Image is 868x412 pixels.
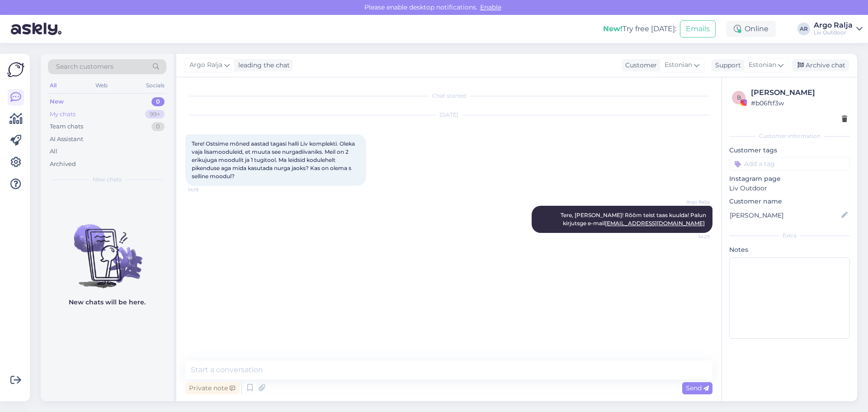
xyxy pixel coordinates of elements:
[749,60,776,70] span: Estonian
[729,245,850,255] p: Notes
[185,111,712,119] div: [DATE]
[50,110,75,119] div: My chats
[50,147,57,156] div: All
[192,140,356,180] span: Tere! Ostsime mõned aastad tagasi halli Liv komplekti. Oleka vaja lisamooduleid, et muuta see nur...
[50,135,83,144] div: AI Assistant
[603,24,623,33] b: New!
[235,61,290,70] div: leading the chat
[41,208,174,289] img: No chats
[477,3,504,11] span: Enable
[729,197,850,206] p: Customer name
[792,59,849,71] div: Archive chat
[676,199,710,205] span: Argo Ralja
[686,384,709,392] span: Send
[751,98,847,108] div: # b06ftf3w
[56,62,113,71] span: Search customers
[665,60,692,70] span: Estonian
[48,80,58,91] div: All
[712,61,741,70] div: Support
[605,220,705,227] a: [EMAIL_ADDRESS][DOMAIN_NAME]
[145,110,165,119] div: 99+
[729,157,850,170] input: Add a tag
[94,80,109,91] div: Web
[50,97,64,106] div: New
[50,122,83,131] div: Team chats
[726,21,776,37] div: Online
[69,298,146,307] p: New chats will be here.
[730,210,840,220] input: Add name
[737,94,741,101] span: b
[622,61,657,70] div: Customer
[7,61,24,78] img: Askly Logo
[680,20,716,38] button: Emails
[729,184,850,193] p: Liv Outdoor
[797,23,810,35] div: AR
[144,80,166,91] div: Socials
[729,146,850,155] p: Customer tags
[151,97,165,106] div: 0
[814,29,853,36] div: Liv Outdoor
[729,232,850,240] div: Extra
[729,132,850,140] div: Customer information
[751,87,847,98] div: [PERSON_NAME]
[189,60,222,70] span: Argo Ralja
[93,175,122,184] span: New chats
[185,382,239,394] div: Private note
[50,160,76,169] div: Archived
[676,233,710,240] span: 14:23
[814,22,863,36] a: Argo RaljaLiv Outdoor
[185,92,712,100] div: Chat started
[814,22,853,29] div: Argo Ralja
[561,212,708,227] span: Tere, [PERSON_NAME]! Rõõm teist taas kuulda! Palun kirjutsge e-mail
[151,122,165,131] div: 0
[603,24,676,34] div: Try free [DATE]:
[729,174,850,184] p: Instagram page
[188,186,222,193] span: 14:19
